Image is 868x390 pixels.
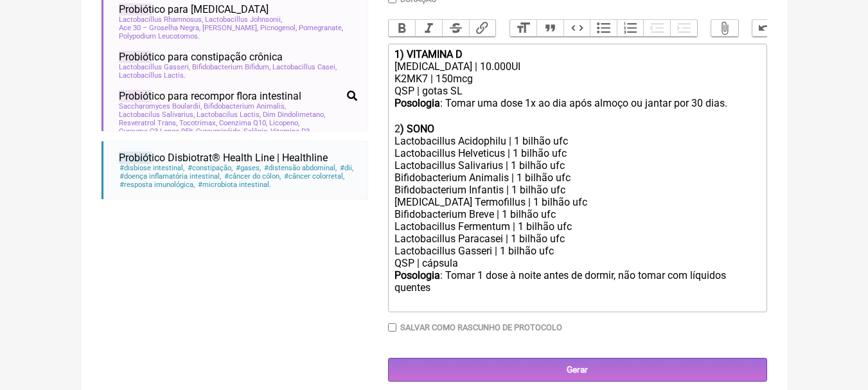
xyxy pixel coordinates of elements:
[389,20,416,37] button: Bold
[272,63,337,71] span: Lactobacillus Casei
[119,90,152,102] span: Probiót
[263,164,337,172] span: distensão abdominal
[119,152,152,164] span: Probiót
[400,323,562,332] label: Salvar como rascunho de Protocolo
[192,63,270,71] span: Bifidobacterium Bifidum
[590,20,617,37] button: Bullets
[752,20,779,37] button: Undo
[394,208,759,220] div: Bifidobacterium Breve | 1 bilhão ufc
[204,102,286,111] span: Bifidobacterium Animalis
[394,184,759,196] div: Bifidobacterium Infantis | 1 bilhão ufc
[205,15,282,24] span: Lactobacillus Johnsonii
[283,172,345,181] span: câncer colorretal
[442,20,469,37] button: Strikethrough
[119,172,222,181] span: doença inflamatória intestinal
[394,97,759,123] div: : Tomar uma dose 1x ao dia após almoço ou jantar por 30 dias. ㅤ
[394,159,759,172] div: Lactobacillus Salivarius | 1 bilhão ufc
[400,123,434,135] strong: ) SONO
[119,3,152,15] span: Probiót
[394,220,759,233] div: Lactobacillus Fermentum | 1 bilhão ufc
[394,97,440,109] strong: Posologia
[394,147,759,159] div: Lactobacillus Helveticus | 1 bilhão ufc
[119,90,301,102] span: ico para recompor flora intestinal
[415,20,442,37] button: Italic
[235,164,261,172] span: gases
[299,24,343,32] span: Pomegranate
[119,63,190,71] span: Lactobacillus Gasseri
[119,71,186,80] span: Lactobacillus Lactis
[394,269,440,281] strong: Posologia
[394,269,759,307] div: : Tomar 1 dose à noite antes de dormir, não tomar com líquidos quentes ㅤ
[388,358,767,382] input: Gerar
[224,172,281,181] span: câncer do cólon
[394,73,759,85] div: K2MK7 | 150mcg
[394,60,759,73] div: [MEDICAL_DATA] | 10.000UI
[394,233,759,245] div: Lactobacillus Paracasei | 1 bilhão ufc
[536,20,563,37] button: Quote
[119,15,203,24] span: Lactobacillus Rhamnosus
[339,164,354,172] span: dii
[670,20,697,37] button: Increase Level
[119,152,328,164] span: ico Disbiotrat® Health Line | Healthline
[119,51,283,63] span: ico para constipação crônica
[119,3,269,15] span: ico para [MEDICAL_DATA]
[394,245,759,269] div: Lactobacillus Gasseri | 1 bilhão ufc QSP | cápsula
[469,20,496,37] button: Link
[643,20,670,37] button: Decrease Level
[244,127,269,136] span: Selênio
[219,119,267,127] span: Coenzima Q10
[394,123,759,135] div: 2
[394,135,759,147] div: Lactobacillus Acidophilu | 1 bilhão ufc
[563,20,590,37] button: Code
[270,127,312,136] span: Vitamina D3
[187,164,233,172] span: constipação
[119,127,242,136] span: Curcuma C3 Longa 95% Curcuminóide
[119,102,202,111] span: Saccharomyces Boulardii
[119,119,177,127] span: Resveratrol Trans
[119,111,195,119] span: Lactobacilus Salivarius
[394,172,759,184] div: Bifidobacterium Animalis | 1 bilhão ufc
[197,111,261,119] span: Lactobacilus Lactis
[269,119,299,127] span: Licopeno
[394,85,759,97] div: QSP | gotas SL
[263,111,325,119] span: Dim Dindolimetano
[202,24,258,32] span: [PERSON_NAME]
[394,48,463,60] strong: 1) VITAMINA D
[394,196,759,208] div: [MEDICAL_DATA] Termofillus | 1 bilhão ufc
[711,20,738,37] button: Attach Files
[119,32,200,40] span: Polypodium Leucotomos
[119,24,200,32] span: Ace 30 – Groselha Negra
[617,20,644,37] button: Numbers
[510,20,537,37] button: Heading
[119,51,152,63] span: Probiót
[119,181,195,189] span: resposta imunológica
[179,119,217,127] span: Tocotrimax
[119,164,185,172] span: disbiose intestinal
[260,24,297,32] span: Picnogenol
[197,181,272,189] span: microbiota intestinal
